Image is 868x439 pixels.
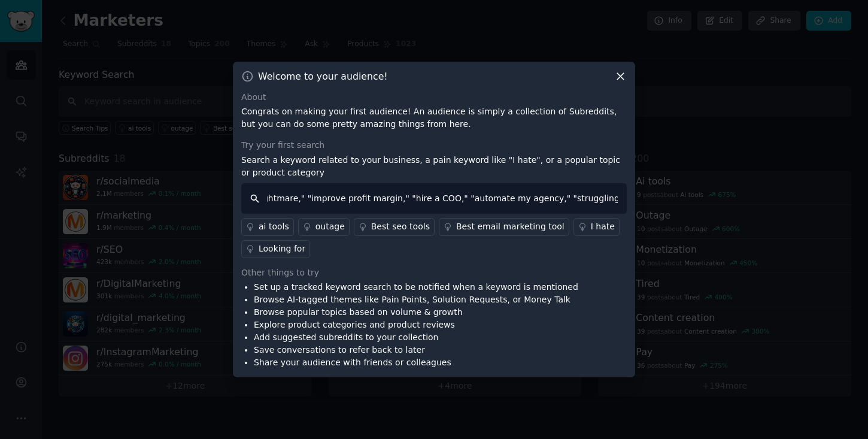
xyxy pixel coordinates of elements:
[241,218,294,236] a: ai tools
[241,183,627,214] input: Keyword search in audience
[241,105,627,131] p: Congrats on making your first audience! An audience is simply a collection of Subreddits, but you...
[259,243,305,255] div: Looking for
[241,240,310,258] a: Looking for
[371,220,430,233] div: Best seo tools
[254,306,578,319] li: Browse popular topics based on volume & growth
[254,356,578,369] li: Share your audience with friends or colleagues
[298,218,350,236] a: outage
[591,220,615,233] div: I hate
[573,218,620,236] a: I hate
[354,218,435,236] a: Best seo tools
[254,293,578,306] li: Browse AI-tagged themes like Pain Points, Solution Requests, or Money Talk
[456,220,564,233] div: Best email marketing tool
[254,281,578,293] li: Set up a tracked keyword search to be notified when a keyword is mentioned
[254,344,578,356] li: Save conversations to refer back to later
[259,220,289,233] div: ai tools
[254,331,578,344] li: Add suggested subreddits to your collection
[258,70,388,83] h3: Welcome to your audience!
[241,267,627,279] div: Other things to try
[241,139,627,152] div: Try your first search
[439,218,569,236] a: Best email marketing tool
[241,91,627,104] div: About
[315,220,345,233] div: outage
[254,319,578,331] li: Explore product categories and product reviews
[241,154,627,179] p: Search a keyword related to your business, a pain keyword like "I hate", or a popular topic or pr...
